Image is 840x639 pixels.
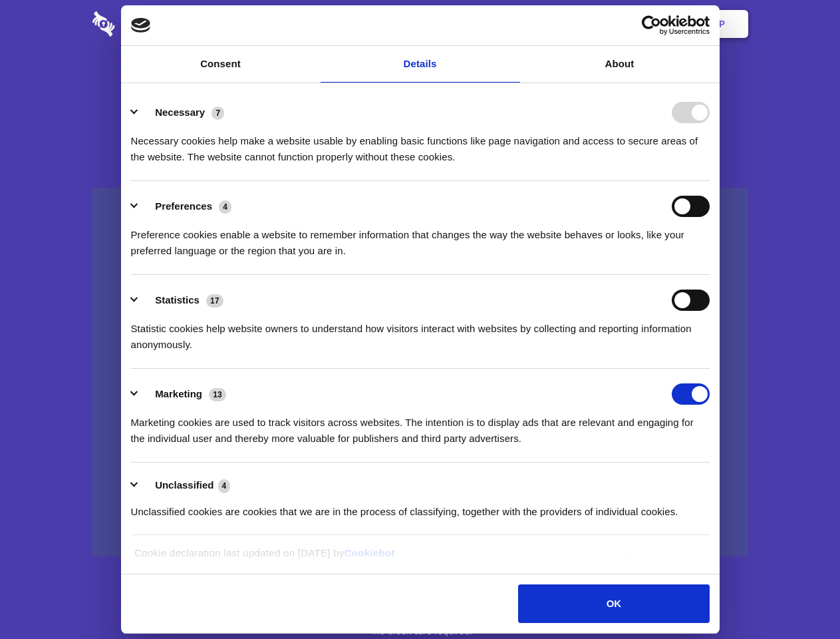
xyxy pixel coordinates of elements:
div: Statistic cookies help website owners to understand how visitors interact with websites by collec... [131,311,710,353]
a: Consent [121,46,321,83]
span: 4 [219,200,231,214]
label: Preferences [155,200,212,212]
button: Statistics (17) [131,290,232,311]
button: Preferences (4) [131,196,240,217]
div: Preference cookies enable a website to remember information that changes the way the website beha... [131,217,710,259]
iframe: Drift Widget Chat Controller [773,572,824,623]
label: Statistics [155,294,200,306]
span: 17 [206,294,223,308]
button: Unclassified (4) [131,477,239,494]
a: Usercentrics Cookiebot - opens in a new window [593,15,710,35]
img: logo [131,18,151,33]
label: Marketing [155,388,202,399]
div: Unclassified cookies are cookies that we are in the process of classifying, together with the pro... [131,494,710,520]
button: Necessary (7) [131,102,233,123]
a: Contact [539,3,601,45]
span: 7 [211,106,224,120]
img: logo-wordmark-white-trans-d4663122ce5f474addd5e946df7df03e33cb6a1c49d2221995e7729f52c070b2.svg [92,11,206,37]
a: Wistia video thumbnail [92,188,748,557]
button: OK [518,584,709,623]
a: Pricing [390,3,448,45]
span: 4 [218,479,231,493]
label: Necessary [155,106,205,118]
a: Cookiebot [345,547,395,558]
span: 13 [209,388,226,401]
a: Login [603,3,661,45]
a: Details [321,46,520,83]
button: Marketing (13) [131,383,235,405]
div: Marketing cookies are used to track visitors across websites. The intention is to display ads tha... [131,405,710,447]
h1: Eliminate Slack Data Loss. [92,60,748,108]
div: Necessary cookies help make a website usable by enabling basic functions like page navigation and... [131,123,710,165]
a: About [520,46,720,83]
h4: Auto-redaction of sensitive data, encrypted data sharing and self-destructing private chats. Shar... [92,121,748,165]
div: Cookie declaration last updated on [DATE] by [124,545,716,571]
